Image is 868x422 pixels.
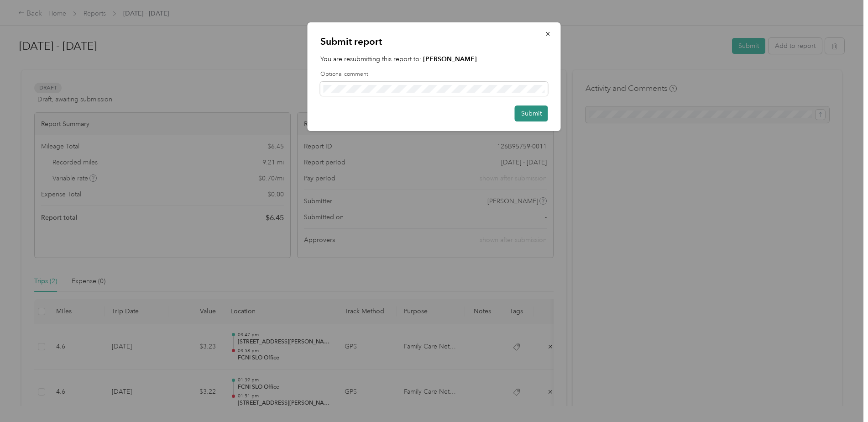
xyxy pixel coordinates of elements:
strong: [PERSON_NAME] [423,55,477,63]
button: Submit [515,105,548,121]
label: Optional comment [320,70,548,79]
p: You are resubmitting this report to: [320,54,548,64]
p: Submit report [320,35,548,48]
iframe: Everlance-gr Chat Button Frame [817,371,868,422]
